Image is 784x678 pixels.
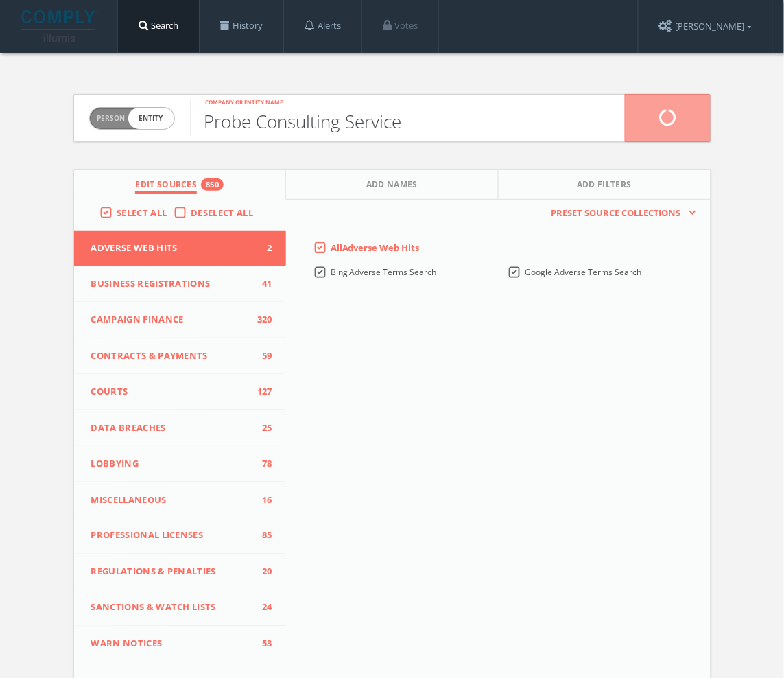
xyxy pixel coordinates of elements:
button: Contracts & Payments59 [74,338,286,375]
span: 59 [252,349,272,363]
span: Adverse Web Hits [91,242,252,255]
button: WARN Notices53 [74,627,286,662]
span: 25 [252,421,272,435]
span: All Adverse Web Hits [331,242,420,254]
button: Add Names [286,170,499,200]
span: 320 [252,313,272,327]
span: Person [97,113,126,124]
span: Deselect All [191,207,253,219]
img: illumis [21,10,98,42]
span: WARN Notices [91,638,252,651]
span: 127 [252,385,272,399]
span: Preset Source Collections [544,207,688,220]
button: Preset Source Collections [544,207,696,220]
span: Courts [91,385,252,399]
button: Sanctions & Watch Lists24 [74,590,286,627]
button: Miscellaneous16 [74,482,286,519]
span: 53 [252,638,272,651]
button: Data Breaches25 [74,410,286,447]
span: Bing Adverse Terms Search [331,266,437,278]
span: 24 [252,601,272,615]
span: 41 [252,277,272,291]
span: Contracts & Payments [91,349,252,363]
span: Sanctions & Watch Lists [91,601,252,615]
span: Business Registrations [91,277,252,291]
span: Professional Licenses [91,529,252,543]
span: Add Filters [577,178,632,194]
span: Add Names [366,178,418,194]
span: 16 [252,493,272,507]
span: Campaign Finance [91,313,252,327]
button: Regulations & Penalties20 [74,554,286,591]
span: 78 [252,457,272,471]
button: Courts127 [74,374,286,410]
button: Lobbying78 [74,446,286,482]
span: entity [128,108,174,129]
button: Add Filters [499,170,711,200]
span: Regulations & Penalties [91,565,252,579]
span: Edit Sources [135,178,197,194]
div: 850 [201,178,224,191]
span: 85 [252,529,272,543]
span: 2 [252,242,272,255]
button: Edit Sources850 [74,170,287,200]
button: Adverse Web Hits2 [74,231,286,266]
span: 20 [252,565,272,579]
button: Campaign Finance320 [74,302,286,338]
span: Google Adverse Terms Search [525,266,641,278]
button: Business Registrations41 [74,266,286,303]
span: Lobbying [91,457,252,471]
span: Miscellaneous [91,493,252,507]
button: Professional Licenses85 [74,518,286,554]
span: Select All [117,207,167,219]
span: Data Breaches [91,421,252,435]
